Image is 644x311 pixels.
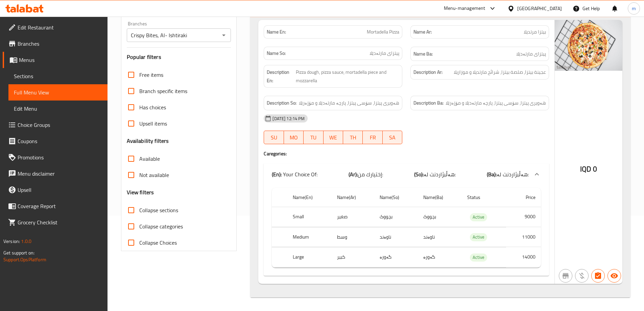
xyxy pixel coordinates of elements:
[632,5,636,12] span: m
[139,87,187,95] span: Branch specific items
[304,131,323,144] button: TU
[267,99,296,107] strong: Description So:
[19,56,102,64] span: Menus
[385,133,400,142] span: SA
[8,68,108,84] a: Sections
[299,99,399,107] span: هەویری پیتزا، سۆسی پیتزا، پارچە مارتەدێلا و مۆزەرێلا
[506,247,541,267] td: 14000
[591,269,605,283] button: Has choices
[332,247,374,267] td: كبير
[18,153,102,161] span: Promotions
[607,269,621,283] button: Available
[580,162,591,176] span: IQD
[287,207,331,227] th: Small
[18,218,102,226] span: Grocery Checklist
[139,71,163,79] span: Free items
[3,198,108,214] a: Coverage Report
[219,30,229,40] button: Open
[306,133,320,142] span: TU
[424,169,456,179] span: هەڵبژاردنت لە:
[413,68,443,76] strong: Description Ar:
[270,115,307,122] span: [DATE] 12:14 PM
[367,28,399,36] span: Mortadella Pizza
[267,28,286,36] strong: Name En:
[418,188,462,207] th: Name(Ba)
[363,131,382,144] button: FR
[287,188,331,207] th: Name(En)
[524,28,546,36] span: بيتزا مرتديلا
[139,206,178,214] span: Collapse sections
[470,233,487,241] span: Active
[18,40,102,48] span: Branches
[470,213,487,221] span: Active
[287,133,301,142] span: MO
[287,247,331,267] th: Large
[418,247,462,267] td: گەورە
[14,88,102,96] span: Full Menu View
[127,137,169,145] h3: Availability filters
[250,17,630,297] div: (En): Pizza(Ar):البيتزا(So):پیتزا(Ba):پیتزا
[272,169,282,179] b: (En):
[418,207,462,227] td: بچووک
[139,155,160,163] span: Available
[264,150,549,157] h4: Caregories:
[470,253,487,261] span: Active
[139,171,169,179] span: Not available
[454,68,546,76] span: عجينة بيتزا, صلصة بيتزا، شرائح مارتديلا و موزاريلا
[444,4,485,13] div: Menu-management
[3,36,108,52] a: Branches
[369,50,399,57] span: پیتزای مارتەدێلا
[349,169,358,179] b: (Ar):
[272,170,317,178] p: Your Choice Of:
[374,247,418,267] td: گەورە
[413,28,432,36] strong: Name Ar:
[516,50,546,58] span: پیتزای مارتەدێلا
[506,188,541,207] th: Price
[21,237,31,246] span: 1.0.0
[267,50,286,57] strong: Name So:
[374,227,418,247] td: ناوەند
[8,101,108,117] a: Edit Menu
[365,133,380,142] span: FR
[18,186,102,194] span: Upsell
[332,188,374,207] th: Name(Ar)
[414,169,424,179] b: (So):
[139,119,167,128] span: Upsell items
[3,182,108,198] a: Upsell
[267,133,281,142] span: SU
[346,133,360,142] span: TH
[343,131,363,144] button: TH
[470,253,487,262] div: Active
[18,23,102,31] span: Edit Restaurant
[3,248,34,257] span: Get support on:
[127,53,231,61] h3: Popular filters
[127,188,154,196] h3: View filters
[418,227,462,247] td: ناوەند
[575,269,589,283] button: Purchased item
[332,207,374,227] td: صغير
[284,131,304,144] button: MO
[326,133,340,142] span: WE
[272,188,541,268] table: choices table
[8,84,108,101] a: Full Menu View
[487,169,497,179] b: (Ba):
[3,52,108,68] a: Menus
[413,50,433,58] strong: Name Ba:
[264,163,549,185] div: (En): Your Choice Of:(Ar):إختيارك من:(So):هەڵبژاردنت لە:(Ba):هەڵبژاردنت لە:
[264,185,549,276] div: (En): Pizza(Ar):البيتزا(So):پیتزا(Ba):پیتزا
[462,188,506,207] th: Status
[287,227,331,247] th: Medium
[358,169,383,179] span: إختيارك من:
[18,202,102,210] span: Coverage Report
[374,188,418,207] th: Name(So)
[3,237,20,246] span: Version:
[267,68,294,85] strong: Description En:
[14,72,102,80] span: Sections
[3,165,108,182] a: Menu disclaimer
[139,222,183,230] span: Collapse categories
[324,131,343,144] button: WE
[3,133,108,149] a: Coupons
[497,169,529,179] span: هەڵبژاردنت لە:
[14,105,102,113] span: Edit Menu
